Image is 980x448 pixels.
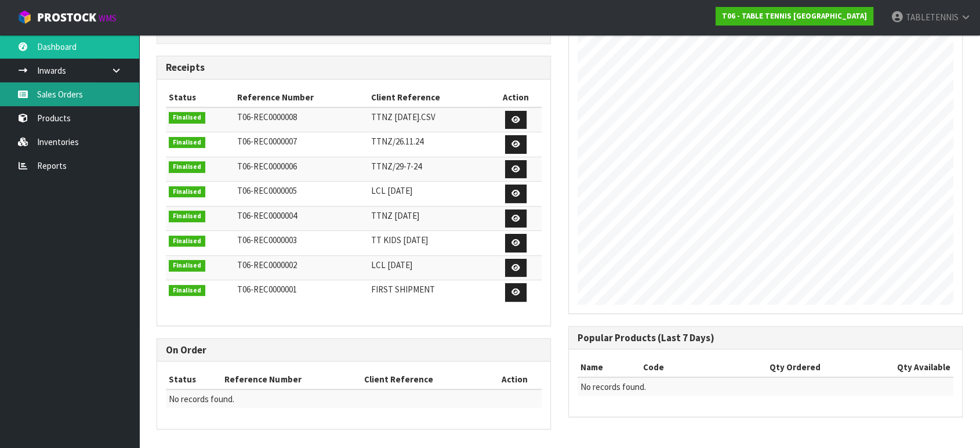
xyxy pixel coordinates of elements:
[169,112,205,124] span: Finalised
[578,377,953,396] td: No records found.
[169,161,205,173] span: Finalised
[488,370,542,389] th: Action
[906,12,959,23] span: TABLETENNIS
[361,370,488,389] th: Client Reference
[169,236,205,247] span: Finalised
[169,137,205,149] span: Finalised
[371,185,412,196] span: LCL [DATE]
[371,111,435,122] span: TTNZ [DATE].CSV
[166,88,234,107] th: Status
[169,285,205,297] span: Finalised
[166,389,542,408] td: No records found.
[99,13,117,24] small: WMS
[222,370,361,389] th: Reference Number
[578,333,953,344] h3: Popular Products (Last 7 Days)
[371,136,423,147] span: TTNZ/26.11.24
[237,234,297,245] span: T06-REC0000003
[237,136,297,147] span: T06-REC0000007
[169,186,205,198] span: Finalised
[234,88,368,107] th: Reference Number
[640,358,699,377] th: Code
[169,211,205,222] span: Finalised
[37,10,96,25] span: ProStock
[371,161,422,172] span: TTNZ/29-7-24
[237,161,297,172] span: T06-REC0000006
[237,210,297,221] span: T06-REC0000004
[722,11,867,21] strong: T06 - TABLE TENNIS [GEOGRAPHIC_DATA]
[237,259,297,270] span: T06-REC0000002
[371,210,419,221] span: TTNZ [DATE]
[823,358,953,377] th: Qty Available
[578,358,640,377] th: Name
[237,284,297,295] span: T06-REC0000001
[166,345,542,356] h3: On Order
[17,10,32,24] img: cube-alt.png
[699,358,823,377] th: Qty Ordered
[237,111,297,122] span: T06-REC0000008
[237,185,297,196] span: T06-REC0000005
[368,88,490,107] th: Client Reference
[490,88,542,107] th: Action
[166,62,542,73] h3: Receipts
[371,284,435,295] span: FIRST SHIPMENT
[169,260,205,272] span: Finalised
[166,370,222,389] th: Status
[371,234,428,245] span: TT KIDS [DATE]
[371,259,412,270] span: LCL [DATE]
